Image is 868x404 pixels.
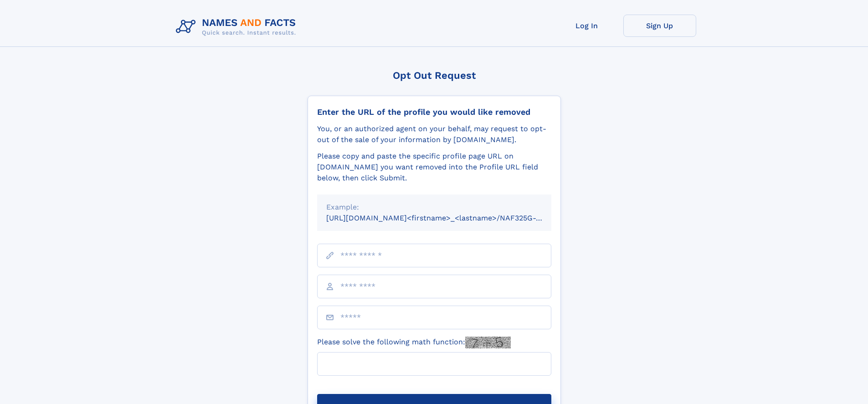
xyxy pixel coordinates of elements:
[317,123,551,145] div: You, or an authorized agent on your behalf, may request to opt-out of the sale of your informatio...
[623,15,696,37] a: Sign Up
[317,107,551,117] div: Enter the URL of the profile you would like removed
[317,337,511,348] label: Please solve the following math function:
[172,15,303,39] img: Logo Names and Facts
[550,15,623,37] a: Log In
[317,151,551,184] div: Please copy and paste the specific profile page URL on [DOMAIN_NAME] you want removed into the Pr...
[326,214,569,222] small: [URL][DOMAIN_NAME]<firstname>_<lastname>/NAF325G-xxxxxxxx
[308,70,561,81] div: Opt Out Request
[326,202,542,213] div: Example:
